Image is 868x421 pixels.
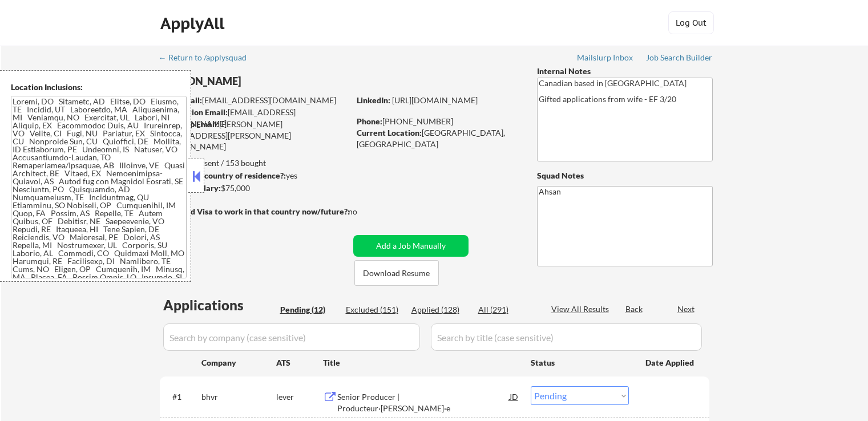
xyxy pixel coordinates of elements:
div: Status [531,352,629,373]
div: Title [323,357,520,369]
a: Job Search Builder [646,53,713,64]
div: no [348,206,381,217]
a: ← Return to /applysquad [159,53,257,64]
div: Applications [163,298,276,312]
div: [PHONE_NUMBER] [357,116,518,127]
div: Company [201,357,276,369]
a: Mailslurp Inbox [577,53,634,64]
strong: Current Location: [357,128,422,137]
div: 128 sent / 153 bought [159,157,349,169]
div: Squad Notes [537,170,713,181]
div: [EMAIL_ADDRESS][DOMAIN_NAME] [160,107,349,129]
div: ← Return to /applysquad [159,54,257,62]
button: Download Resume [354,260,439,286]
div: #1 [172,391,192,403]
div: bhvr [201,391,276,403]
div: ATS [276,357,323,369]
div: Date Applied [645,357,696,369]
div: Pending (12) [280,304,337,315]
div: Excluded (151) [346,304,403,315]
div: Back [625,303,644,315]
div: Applied (128) [411,304,469,315]
div: Mailslurp Inbox [577,54,634,62]
div: yes [159,170,346,181]
strong: Will need Visa to work in that country now/future?: [160,207,350,216]
div: Location Inclusions: [11,82,187,93]
div: Job Search Builder [646,54,713,62]
div: [GEOGRAPHIC_DATA], [GEOGRAPHIC_DATA] [357,127,518,149]
div: Senior Producer | Producteur·[PERSON_NAME]·e [337,391,510,414]
a: [URL][DOMAIN_NAME] [392,95,478,105]
div: View All Results [551,303,612,315]
div: Internal Notes [537,66,713,77]
input: Search by company (case sensitive) [163,323,420,351]
div: Next [677,303,696,315]
div: [EMAIL_ADDRESS][DOMAIN_NAME] [160,95,349,106]
strong: LinkedIn: [357,95,390,105]
div: lever [276,391,323,403]
div: JD [508,386,520,407]
input: Search by title (case sensitive) [431,323,702,351]
div: [PERSON_NAME] [160,74,394,88]
strong: Phone: [357,116,382,126]
div: $75,000 [159,183,349,194]
div: ApplyAll [160,14,228,33]
button: Add a Job Manually [353,235,469,257]
div: All (291) [478,304,535,315]
strong: Can work in country of residence?: [159,171,286,180]
div: [PERSON_NAME][EMAIL_ADDRESS][PERSON_NAME][DOMAIN_NAME] [160,119,349,152]
button: Log Out [668,11,714,34]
